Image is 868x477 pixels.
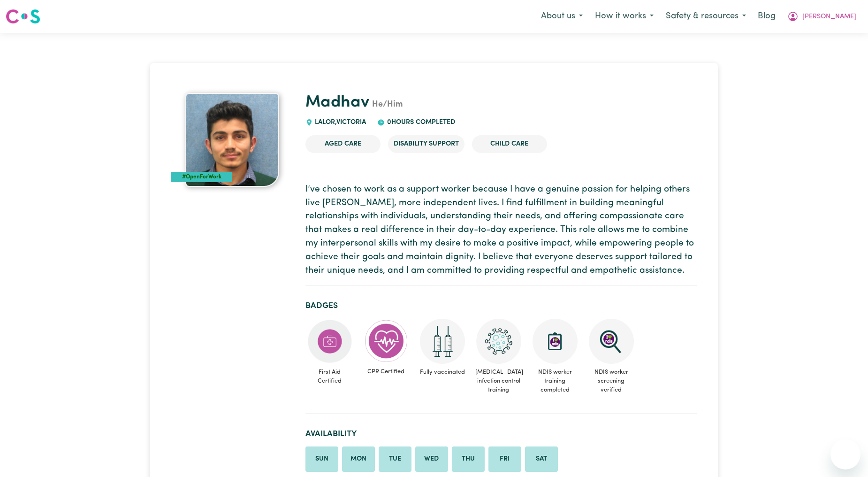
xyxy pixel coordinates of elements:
[305,364,354,389] span: First Aid Certified
[476,319,521,364] img: CS Academy: COVID-19 Infection Control Training course completed
[307,319,352,364] img: Care and support worker has completed First Aid Certification
[171,93,294,187] a: Madhav's profile picture'#OpenForWork
[313,119,366,126] span: LALOR , Victoria
[379,446,411,472] li: Available on Tuesday
[488,446,521,472] li: Available on Friday
[531,364,579,399] span: NDIS worker training completed
[305,301,697,311] h2: Badges
[342,446,375,472] li: Available on Monday
[305,94,369,111] a: Madhav
[420,319,465,364] img: Care and support worker has received 2 doses of COVID-19 vaccine
[589,319,634,364] img: NDIS Worker Screening Verified
[452,446,485,472] li: Available on Thursday
[525,446,558,472] li: Available on Saturday
[305,183,697,278] p: I’ve chosen to work as a support worker because I have a genuine passion for helping others live ...
[660,7,752,26] button: Safety & resources
[535,7,589,26] button: About us
[388,135,464,153] li: Disability Support
[171,172,232,182] div: #OpenForWork
[364,319,409,364] img: Care and support worker has completed CPR Certification
[6,8,40,25] img: Careseekers logo
[830,439,860,469] iframe: Button to launch messaging window
[781,7,862,26] button: My Account
[305,135,381,153] li: Aged Care
[305,429,697,439] h2: Availability
[587,364,636,399] span: NDIS worker screening verified
[472,135,547,153] li: Child care
[369,100,403,109] span: He/Him
[589,7,660,26] button: How it works
[474,364,523,399] span: [MEDICAL_DATA] infection control training
[752,6,781,27] a: Blog
[305,446,338,472] li: Available on Sunday
[802,12,856,22] span: [PERSON_NAME]
[415,446,448,472] li: Available on Wednesday
[6,6,40,27] a: Careseekers logo
[418,364,467,380] span: Fully vaccinated
[185,93,279,187] img: Madhav
[533,319,578,364] img: CS Academy: Introduction to NDIS Worker Training course completed
[385,119,455,126] span: 0 hours completed
[362,363,411,380] span: CPR Certified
